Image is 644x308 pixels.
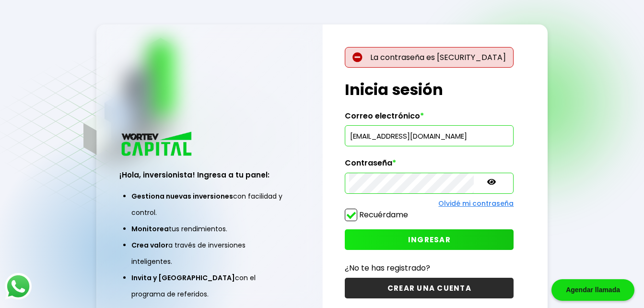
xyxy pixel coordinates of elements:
[119,169,299,180] h3: ¡Hola, inversionista! Ingresa a tu panel:
[131,270,287,302] li: con el programa de referidos.
[131,240,168,250] span: Crea valor
[131,221,287,237] li: tus rendimientos.
[349,126,509,146] input: hola@wortev.capital
[131,237,287,270] li: a través de inversiones inteligentes.
[551,279,634,301] div: Agendar llamada
[131,273,235,283] span: Invita y [GEOGRAPHIC_DATA]
[345,158,514,173] label: Contraseña
[345,111,514,126] label: Correo electrónico
[345,278,514,298] button: CREAR UNA CUENTA
[359,209,408,220] label: Recuérdame
[131,224,169,234] span: Monitorea
[131,188,287,221] li: con facilidad y control.
[345,78,514,101] h1: Inicia sesión
[131,191,233,201] span: Gestiona nuevas inversiones
[408,235,451,245] span: INGRESAR
[345,47,514,68] p: La contraseña es [SECURITY_DATA]
[119,130,195,159] img: logo_wortev_capital
[345,262,514,274] p: ¿No te has registrado?
[5,273,32,300] img: logos_whatsapp-icon.242b2217.svg
[352,52,363,62] img: error-circle.027baa21.svg
[345,229,514,250] button: INGRESAR
[345,262,514,298] a: ¿No te has registrado?CREAR UNA CUENTA
[438,199,514,208] a: Olvidé mi contraseña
